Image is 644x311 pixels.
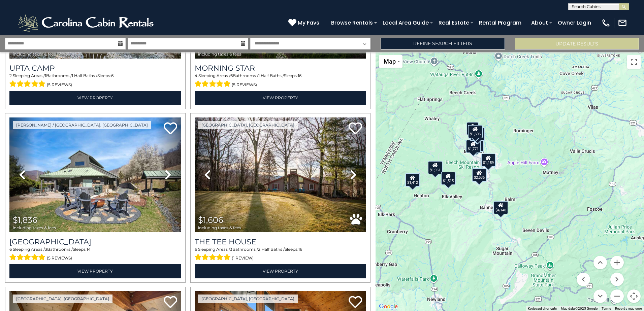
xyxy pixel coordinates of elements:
a: Add to favorites [164,122,177,136]
span: 3 [45,247,47,252]
span: 2 Half Baths / [258,247,285,252]
a: About [528,17,551,29]
span: including taxes & fees [13,226,56,230]
button: Toggle fullscreen view [627,55,641,69]
div: $1,657 [470,127,485,141]
a: Real Estate [435,17,473,29]
span: (5 reviews) [232,80,257,89]
img: thumbnail_167757115.jpeg [195,117,366,232]
span: 1 Half Baths / [258,73,284,78]
span: (5 reviews) [47,80,72,89]
a: My Favs [288,19,321,27]
button: Move right [610,273,624,286]
a: Morning Star [195,64,366,73]
a: [GEOGRAPHIC_DATA], [GEOGRAPHIC_DATA] [13,295,112,303]
a: Terms (opens in new tab) [602,307,611,310]
div: Sleeping Areas / Bathrooms / Sleeps: [9,73,181,89]
span: including taxes & fees [198,52,241,56]
span: 1 Half Baths / [72,73,97,78]
div: $1,412 [405,173,420,187]
button: Zoom in [610,256,624,269]
button: Keyboard shortcuts [528,306,557,311]
a: Refine Search Filters [381,38,505,49]
span: 6 [195,247,197,252]
span: 6 [230,73,233,78]
a: View Property [9,91,181,105]
button: Move left [577,273,590,286]
div: $1,411 [469,138,484,152]
button: Update Results [515,38,639,49]
img: phone-regular-white.png [601,18,611,28]
img: Google [377,302,399,311]
button: Map camera controls [627,289,641,303]
div: Sleeping Areas / Bathrooms / Sleeps: [9,246,181,263]
span: including taxes & fees [13,52,56,56]
a: Add to favorites [349,122,362,136]
div: $1,606 [468,125,483,138]
a: Report a map error [615,307,642,310]
a: Add to favorites [164,295,177,310]
div: $1,429 [406,173,420,186]
a: Add to favorites [349,295,362,310]
h3: Bluff View Farm [9,237,181,246]
div: $1,159 [481,153,496,167]
span: 6 [111,73,114,78]
span: 1 [45,73,46,78]
a: Browse Rentals [328,17,376,29]
a: [GEOGRAPHIC_DATA] [9,237,181,246]
div: Sleeping Areas / Bathrooms / Sleeps: [195,246,366,263]
span: including taxes & fees [198,226,241,230]
span: (1 review) [232,254,254,263]
span: 3 [230,247,232,252]
span: Map [384,58,396,65]
a: [PERSON_NAME] / [GEOGRAPHIC_DATA], [GEOGRAPHIC_DATA] [13,121,151,129]
button: Move down [593,289,607,303]
span: My Favs [298,19,319,27]
span: 4 [195,73,197,78]
button: Change map style [379,55,402,68]
a: [GEOGRAPHIC_DATA], [GEOGRAPHIC_DATA] [198,121,298,129]
img: mail-regular-white.png [618,18,627,28]
button: Move up [593,256,607,269]
span: (5 reviews) [47,254,72,263]
a: View Property [195,264,366,278]
a: Rental Program [476,17,525,29]
div: $1,515 [441,172,455,185]
div: $4,148 [493,201,508,214]
a: Upta Camp [9,64,181,73]
a: Owner Login [554,17,594,29]
img: White-1-2.png [17,13,157,33]
a: The Tee House [195,237,366,246]
span: 16 [298,73,301,78]
a: [GEOGRAPHIC_DATA], [GEOGRAPHIC_DATA] [198,295,298,303]
a: View Property [9,264,181,278]
span: 14 [87,247,91,252]
div: $2,536 [472,168,487,182]
a: View Property [195,91,366,105]
span: 6 [9,247,12,252]
a: Open this area in Google Maps (opens a new window) [377,302,399,311]
span: $1,836 [13,215,37,225]
div: $1,961 [427,161,442,174]
img: thumbnail_166194247.jpeg [9,117,181,232]
span: $1,606 [198,215,223,225]
span: Map data ©2025 Google [561,307,598,310]
div: $1,771 [466,140,481,153]
button: Zoom out [610,289,624,303]
div: $887 [466,122,479,135]
span: 2 [9,73,12,78]
a: Local Area Guide [379,17,432,29]
div: Sleeping Areas / Bathrooms / Sleeps: [195,73,366,89]
span: 16 [298,247,302,252]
